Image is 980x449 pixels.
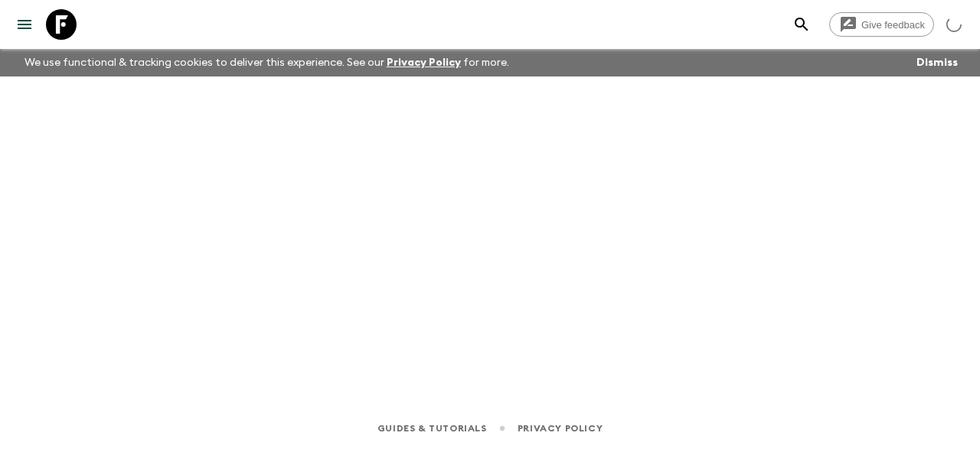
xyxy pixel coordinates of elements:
button: menu [9,9,40,40]
a: Give feedback [829,12,934,37]
a: Guides & Tutorials [377,420,487,437]
span: Give feedback [853,19,933,31]
p: We use functional & tracking cookies to deliver this experience. See our for more. [18,49,515,76]
a: Privacy Policy [387,57,461,68]
button: search adventures [786,9,817,40]
a: Privacy Policy [518,420,603,437]
button: Dismiss [913,52,962,73]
